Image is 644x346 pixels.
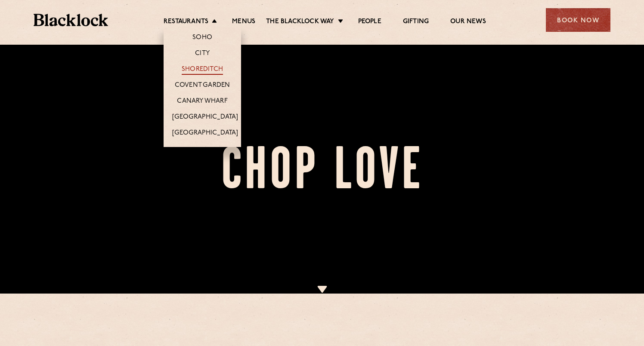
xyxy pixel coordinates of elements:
[177,97,227,107] a: Canary Wharf
[34,14,108,26] img: BL_Textured_Logo-footer-cropped.svg
[358,18,381,27] a: People
[192,34,212,43] a: Soho
[182,65,223,75] a: Shoreditch
[175,81,230,91] a: Covent Garden
[172,129,238,138] a: [GEOGRAPHIC_DATA]
[164,18,208,27] a: Restaurants
[450,18,486,27] a: Our News
[195,49,210,59] a: City
[546,8,610,32] div: Book Now
[317,286,328,293] img: icon-dropdown-cream.svg
[403,18,429,27] a: Gifting
[266,18,334,27] a: The Blacklock Way
[232,18,255,27] a: Menus
[172,113,238,122] a: [GEOGRAPHIC_DATA]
